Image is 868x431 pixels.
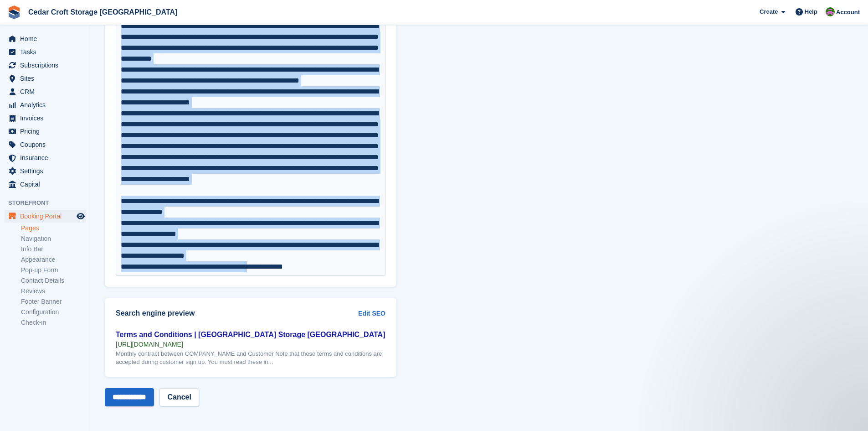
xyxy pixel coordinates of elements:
a: menu [5,112,86,125]
img: stora-icon-8386f47178a22dfd0bd8f6a31ec36ba5ce8667c1dd55bd0f319d3a0aa187defe.svg [7,5,21,19]
span: Settings [20,165,75,177]
div: Terms and Conditions | [GEOGRAPHIC_DATA] Storage [GEOGRAPHIC_DATA] [116,329,385,340]
span: Account [836,8,860,17]
a: menu [5,178,86,191]
a: Cancel [159,388,199,406]
a: Configuration [21,308,86,317]
span: Invoices [20,112,75,125]
span: Home [20,32,75,45]
span: Analytics [20,99,75,111]
div: Monthly contract between COMPANY_NAME and Customer Note that these terms and conditions are accep... [116,350,385,366]
a: menu [5,138,86,151]
a: Preview store [75,211,86,222]
a: Reviews [21,287,86,296]
span: Sites [20,72,75,85]
span: CRM [20,85,75,98]
a: menu [5,125,86,138]
a: menu [5,72,86,85]
span: Insurance [20,151,75,164]
a: Check-in [21,318,86,327]
a: menu [5,59,86,72]
a: Pages [21,224,86,233]
span: Tasks [20,46,75,58]
a: Footer Banner [21,297,86,306]
a: menu [5,32,86,45]
span: Pricing [20,125,75,138]
span: Storefront [8,198,91,208]
a: Pop-up Form [21,266,86,275]
h2: Search engine preview [116,309,358,317]
a: menu [5,46,86,58]
a: Cedar Croft Storage [GEOGRAPHIC_DATA] [25,5,181,20]
span: Subscriptions [20,59,75,72]
span: Coupons [20,138,75,151]
a: menu [5,85,86,98]
span: Help [805,7,817,16]
a: menu [5,210,86,223]
a: menu [5,151,86,164]
img: Mark Orchard [826,7,835,16]
div: [URL][DOMAIN_NAME] [116,340,385,348]
a: Contact Details [21,276,86,285]
a: Edit SEO [358,309,385,318]
a: Info Bar [21,245,86,254]
a: menu [5,99,86,111]
a: Navigation [21,234,86,243]
span: Create [760,7,778,16]
span: Booking Portal [20,210,75,223]
span: Capital [20,178,75,191]
a: Appearance [21,255,86,264]
a: menu [5,165,86,177]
